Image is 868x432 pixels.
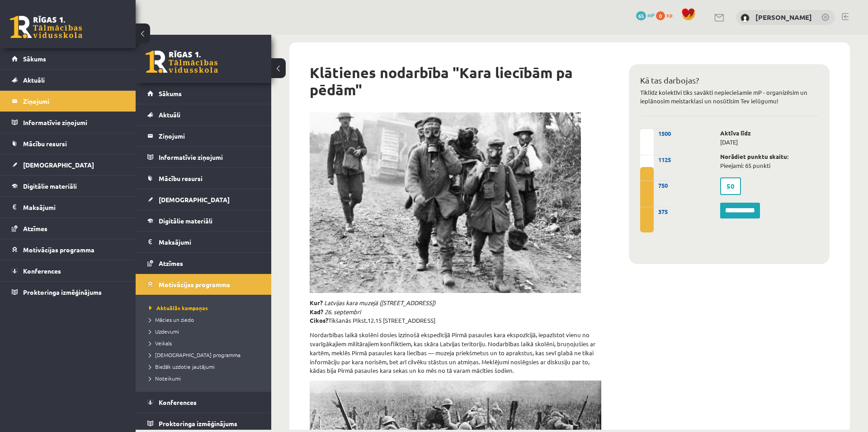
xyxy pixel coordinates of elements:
span: [DEMOGRAPHIC_DATA] [23,161,94,169]
span: Konferences [23,267,61,275]
a: Atzīmes [12,218,124,239]
span: Mācību resursi [23,139,67,148]
span: Atzīmes [23,224,47,232]
p: Tikšanās Plkst 12.15 [STREET_ADDRESS] [174,264,466,290]
h1: Klātienes nodarbība "Kara liecībām pa pēdām" [174,29,466,64]
h2: Kā tas darbojas? [505,41,683,51]
span: Aktuāli [23,76,45,84]
div: 1500 [505,94,538,103]
strong: Kur? [174,264,187,272]
em: Latvijas kara muzejā ([STREET_ADDRESS]) [189,264,300,272]
a: Aktuāli [12,70,124,90]
a: Maksājumi [12,197,124,218]
p: Tiklīdz kolektīvi tiks savākti nepieciešamie mP - organizēsim un ieplānosim meistarklasi un nosūt... [505,53,683,71]
a: Digitālie materiāli [12,176,124,196]
span: 65 [636,11,646,20]
div: 750 [505,146,534,155]
span: Veikals [14,305,36,312]
p: [DATE] [585,94,683,112]
div: 375 [505,172,534,181]
p: Pieejami: 65 punkti [585,117,683,135]
span: Sākums [23,55,46,63]
span: Motivācijas programma [23,246,94,254]
span: Aktuālās kampaņas [14,269,72,277]
span: mP [647,11,655,19]
a: Ziņojumi [12,91,124,111]
legend: Informatīvie ziņojumi [23,112,124,133]
strong: Norādiet punktu skaitu: [585,118,653,125]
span: Digitālie materiāli [23,182,77,190]
strong: Aktīva līdz [585,94,615,102]
span: Proktoringa izmēģinājums [23,288,102,296]
a: Uzdevumi [14,293,127,301]
legend: Ziņojumi [23,91,124,111]
a: Informatīvie ziņojumi [12,112,124,133]
span: [DEMOGRAPHIC_DATA] programma [14,316,105,324]
a: Rīgas 1. Tālmācības vidusskola [10,16,82,38]
a: 65 mP [636,11,655,19]
span: Mācies un ziedo [14,281,58,288]
a: 0 xp [656,11,677,19]
label: 50 [585,143,605,160]
em: 26. septembrī [189,273,225,281]
a: [DEMOGRAPHIC_DATA] [12,154,124,175]
span: Proktoringa izmēģinājums [23,385,102,393]
a: Mācību resursi [12,133,124,154]
span: Konferences [23,363,61,372]
strong: . [231,282,232,289]
a: [PERSON_NAME] [755,13,812,22]
a: Biežāk uzdotie jautājumi [14,328,127,336]
a: Konferences [12,260,124,281]
legend: Maksājumi [23,197,124,218]
a: Proktoringa izmēģinājums [12,378,124,399]
a: Proktoringa izmēģinājums [12,282,124,302]
a: Mācies un ziedo [14,281,127,289]
div: 1125 [505,120,538,130]
a: Konferences [12,357,124,378]
p: Nordarbības laikā skolēni dosies izzinošā ekspedīcijā Pirmā pasaules kara ekspozīcijā, iepazīstot... [174,296,466,340]
strong: Kad? [174,273,188,281]
a: Aktuālās kampaņas [14,269,127,277]
img: Ilia Ganebnyi [741,14,750,23]
a: Motivācijas programma [12,239,124,260]
img: mlarge_41ca464a.jpg [174,78,445,258]
a: Sākums [12,48,124,69]
span: Uzdevumi [14,293,43,300]
a: Noteikumi [14,339,127,348]
a: [DEMOGRAPHIC_DATA] programma [14,316,127,324]
span: Biežāk uzdotie jautājumi [14,328,79,335]
strong: Cikos? [174,282,193,289]
span: Noteikumi [14,340,45,347]
a: Veikals [14,304,127,312]
span: xp [666,11,672,19]
span: 0 [656,11,665,20]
